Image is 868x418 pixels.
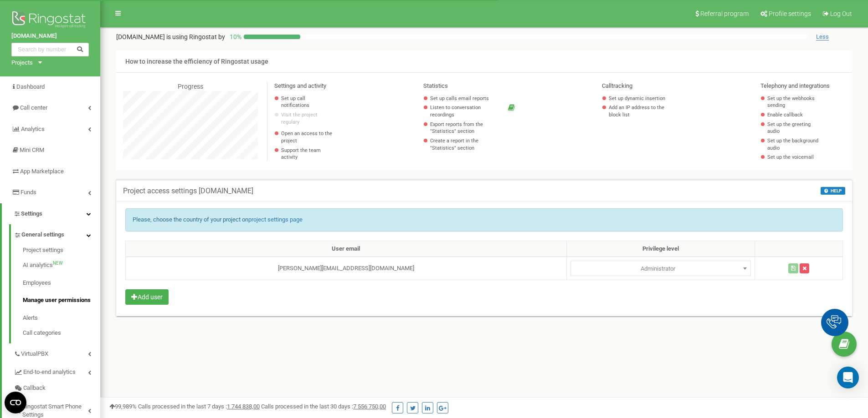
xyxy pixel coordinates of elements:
[14,380,100,396] a: Callback
[126,257,567,280] td: [PERSON_NAME][EMAIL_ADDRESS][DOMAIN_NAME]
[20,146,44,153] span: Mini CRM
[20,168,64,175] span: App Marketplace
[423,82,448,89] span: Statistics
[760,82,830,89] span: Telephony and integrations
[166,33,225,40] span: is using Ringostat by
[767,137,819,151] a: Set up the background audio
[20,104,47,111] span: Call center
[574,262,748,275] span: Administrator
[816,33,829,40] span: Less
[116,32,225,41] p: [DOMAIN_NAME]
[281,130,334,144] a: Open an access to the project
[430,95,504,102] a: Set up calls email reports
[11,32,89,40] a: [DOMAIN_NAME]
[109,403,137,410] span: 99,989%
[281,95,334,109] a: Set up call notifications
[602,82,632,89] span: Calltracking
[248,216,303,223] a: project settings page
[133,216,836,224] p: Please, choose the country of your project on
[23,246,100,257] a: Project settings
[178,83,203,90] span: Progress
[767,154,819,161] a: Set up the voicemail
[767,121,819,135] a: Set up the greeting audio
[281,111,334,126] p: Visit the project regulary
[830,10,852,17] span: Log Out
[11,9,89,32] img: Ringostat logo
[700,10,749,17] span: Referral program
[274,82,326,89] span: Settings and activity
[430,104,504,118] a: Listen to conversation recordings
[767,95,819,109] a: Set up the webhooks sending
[261,403,386,410] span: Calls processed in the last 30 days :
[21,126,45,132] span: Analytics
[138,403,260,410] span: Calls processed in the last 7 days :
[21,189,36,196] span: Funds
[23,384,46,393] span: Callback
[23,274,100,292] a: Employees
[14,343,100,362] a: VirtualPBX
[570,261,751,276] span: Administrator
[609,95,668,102] a: Set up dynamic insertion
[16,83,45,90] span: Dashboard
[21,231,64,239] span: General settings
[5,392,26,413] button: Open CMP widget
[23,257,100,274] a: AI analyticsNEW
[353,403,386,410] u: 7 556 750,00
[11,43,89,56] input: Search by number
[609,104,668,118] a: Add an IP address to the block list
[769,10,811,17] span: Profile settings
[125,58,268,65] span: How to increase the efficiency of Ringostat usage
[2,203,100,225] a: Settings
[227,403,260,410] u: 1 744 838,00
[14,362,100,380] a: End-to-end analytics
[23,368,76,377] span: End-to-end analytics
[123,187,253,195] h5: Project access settings [DOMAIN_NAME]
[14,224,100,243] a: General settings
[23,309,100,327] a: Alerts
[821,187,845,195] button: HELP
[767,111,819,119] a: Enable callback
[11,59,33,67] div: Projects
[225,32,244,41] p: 10 %
[837,367,859,388] div: Open Intercom Messenger
[430,121,504,135] a: Export reports from the "Statistics" section
[566,241,755,257] th: Privilege level
[21,350,48,358] span: VirtualPBX
[281,147,334,161] p: Support the team activity
[23,292,100,309] a: Manage user permissions
[125,289,169,305] button: Add user
[23,327,100,337] a: Call categories
[21,210,42,217] span: Settings
[126,241,567,257] th: User email
[430,137,504,151] a: Create a report in the "Statistics" section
